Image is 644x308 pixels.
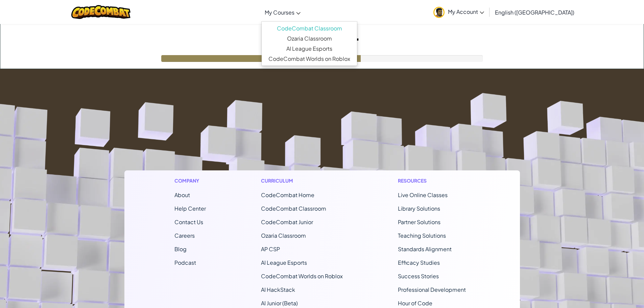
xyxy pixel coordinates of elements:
[261,232,306,239] a: Ozaria Classroom
[262,23,357,33] a: CodeCombat Classroom
[433,7,445,18] img: avatar
[448,8,484,15] span: My Account
[398,300,432,307] a: Hour of Code
[0,24,644,45] h1: Loading...
[261,259,307,266] a: AI League Esports
[398,273,439,280] a: Success Stories
[398,232,446,239] a: Teaching Solutions
[398,177,470,184] h1: Resources
[398,205,440,212] a: Library Solutions
[262,33,357,44] a: Ozaria Classroom
[398,218,440,226] a: Partner Solutions
[261,245,280,253] a: AP CSP
[261,191,314,198] span: CodeCombat Home
[174,191,190,198] a: About
[398,245,452,253] a: Standards Alignment
[261,205,326,212] a: CodeCombat Classroom
[174,218,203,226] span: Contact Us
[174,177,206,184] h1: Company
[174,259,196,266] a: Podcast
[261,177,343,184] h1: Curriculum
[71,5,130,19] img: CodeCombat logo
[174,232,195,239] a: Careers
[174,245,187,253] a: Blog
[495,9,574,16] span: English ([GEOGRAPHIC_DATA])
[398,286,466,293] a: Professional Development
[261,273,343,280] a: CodeCombat Worlds on Roblox
[262,54,357,64] a: CodeCombat Worlds on Roblox
[265,9,294,16] span: My Courses
[261,218,313,226] a: CodeCombat Junior
[492,3,578,21] a: English ([GEOGRAPHIC_DATA])
[261,300,298,307] a: AI Junior (Beta)
[262,44,357,54] a: AI League Esports
[398,191,448,198] a: Live Online Classes
[261,286,295,293] a: AI HackStack
[398,259,440,266] a: Efficacy Studies
[430,1,487,23] a: My Account
[174,205,206,212] a: Help Center
[261,3,304,21] a: My Courses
